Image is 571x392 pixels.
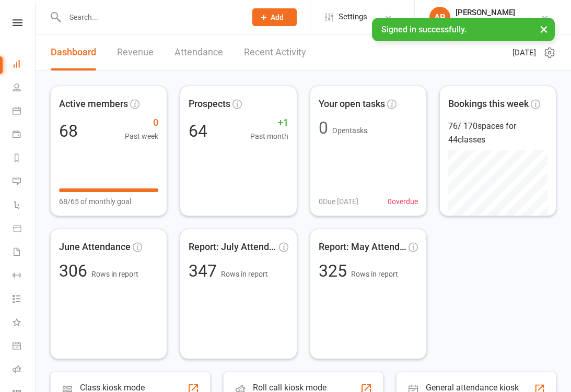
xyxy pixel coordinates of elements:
[381,25,467,34] span: Signed in successfully.
[13,124,36,147] a: Payments
[456,17,515,27] div: The Weight Rm
[13,100,36,124] a: Calendar
[189,240,276,255] span: Report: July Attendance
[319,261,351,281] span: 325
[13,359,36,382] a: Roll call kiosk mode
[271,13,284,21] span: Add
[221,270,268,278] span: Rows in report
[59,240,131,255] span: June Attendance
[448,97,529,112] span: Bookings this week
[512,46,536,59] span: [DATE]
[91,270,138,278] span: Rows in report
[250,115,288,130] span: +1
[51,34,96,70] a: Dashboard
[429,7,450,28] div: AR
[388,196,418,207] span: 0 overdue
[125,130,158,142] span: Past week
[448,120,547,146] div: 76 / 170 spaces for 44 classes
[117,34,154,70] a: Revenue
[13,335,36,359] a: General attendance kiosk mode
[319,97,385,112] span: Your open tasks
[319,196,358,207] span: 0 Due [DATE]
[59,261,91,281] span: 306
[13,147,36,171] a: Reports
[13,53,36,77] a: Dashboard
[250,130,288,142] span: Past month
[59,123,78,139] div: 68
[332,126,367,135] span: Open tasks
[174,34,223,70] a: Attendance
[13,218,36,241] a: Product Sales
[319,240,406,255] span: Report: May Attendance
[13,312,36,335] a: What's New
[189,123,207,139] div: 64
[244,34,306,70] a: Recent Activity
[189,97,230,112] span: Prospects
[534,18,553,40] button: ×
[125,115,158,130] span: 0
[59,196,131,207] span: 68/65 of monthly goal
[189,261,221,281] span: 347
[319,120,328,136] div: 0
[252,8,297,26] button: Add
[351,270,398,278] span: Rows in report
[13,77,36,100] a: People
[456,8,515,17] div: [PERSON_NAME]
[339,5,367,29] span: Settings
[59,97,128,112] span: Active members
[62,10,239,25] input: Search...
